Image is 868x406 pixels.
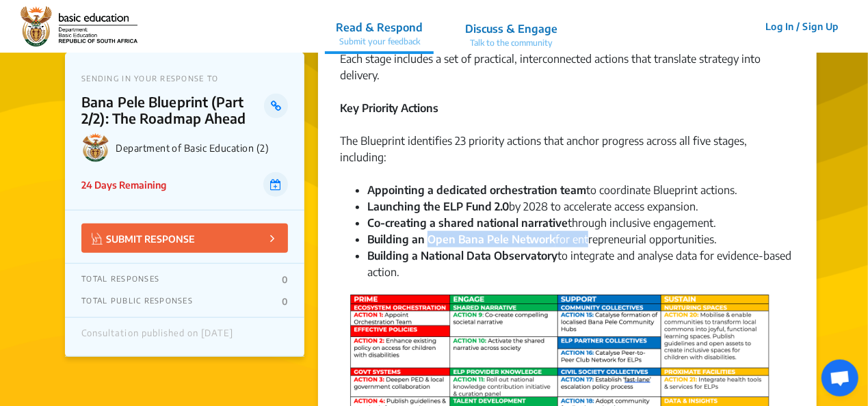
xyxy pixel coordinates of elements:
[367,182,795,198] li: to coordinate Blueprint actions.
[340,101,438,115] strong: Key Priority Actions
[367,249,557,262] strong: Building a National Data Observatory
[757,16,847,37] button: Log In / Sign Up
[367,216,568,230] strong: Co-creating a shared national narrative
[465,37,557,49] p: Talk to the community
[92,233,103,245] img: Vector.jpg
[821,360,858,396] div: Open chat
[367,198,795,215] li: by 2028 to accelerate access expansion.
[340,133,795,182] div: The Blueprint identifies 23 priority actions that anchor progress across all five stages, including:
[81,178,166,192] p: 24 Days Remaining
[367,232,555,246] strong: Building an Open Bana Pele Network
[81,296,193,307] p: TOTAL PUBLIC RESPONSES
[81,224,288,253] button: SUBMIT RESPONSE
[81,74,288,83] p: SENDING IN YOUR RESPONSE TO
[81,94,264,126] p: Bana Pele Blueprint (Part 2/2): The Roadmap Ahead
[282,296,288,307] p: 0
[81,274,159,285] p: TOTAL RESPONSES
[367,231,795,247] li: for entrepreneurial opportunities.
[367,215,795,231] li: through inclusive engagement.
[282,274,288,285] p: 0
[367,183,586,197] strong: Appointing a dedicated orchestration team
[336,36,423,48] p: Submit your feedback
[116,142,288,154] p: Department of Basic Education (2)
[92,230,195,246] p: SUBMIT RESPONSE
[465,21,557,37] p: Discuss & Engage
[367,200,509,213] strong: Launching the ELP Fund 2.0
[81,328,233,346] div: Consultation published on [DATE]
[21,6,137,47] img: 2wffpoq67yek4o5dgscb6nza9j7d
[81,133,110,162] img: Department of Basic Education (2) logo
[336,19,423,36] p: Read & Respond
[340,51,795,100] div: Each stage includes a set of practical, interconnected actions that translate strategy into deliv...
[367,247,795,280] li: to integrate and analyse data for evidence-based action.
